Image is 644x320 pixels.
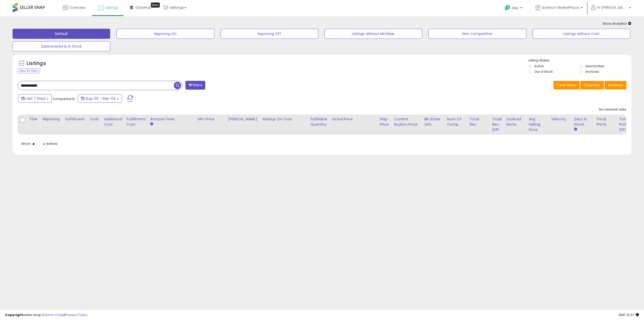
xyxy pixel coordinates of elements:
[533,29,630,39] button: Listings without Cost
[447,117,465,127] div: Num of Comp.
[529,117,547,132] div: Avg Selling Price
[13,41,110,51] button: Deactivated & In Stock
[394,117,420,127] div: Current Buybox Price
[332,117,375,122] div: Listed Price
[69,5,86,10] span: Overview
[534,64,544,68] label: Active
[501,1,527,16] a: Help
[104,117,122,127] div: Additional Cost
[43,117,61,122] div: Repricing
[221,29,318,39] button: Repricing Off
[424,117,442,127] div: BB Share 24h.
[506,117,524,127] div: Ordered Items
[597,5,627,10] span: Hi [PERSON_NAME]
[591,5,631,16] a: Hi [PERSON_NAME]
[428,29,526,39] button: Non Competitive
[136,5,151,10] span: DataHub
[596,117,615,127] div: Total Profit
[380,117,390,127] div: Ship Price
[310,117,328,127] div: Fulfillable Quantity
[65,117,86,122] div: Fulfillment
[21,141,58,146] span: Show: entries
[151,3,160,8] div: Tooltip anchor
[534,69,553,74] label: Out of Stock
[105,5,118,10] span: Listings
[504,5,511,11] i: Get Help
[18,68,40,73] div: Clear All Filters
[553,81,580,89] button: Save View
[13,29,110,39] button: Default
[78,94,122,103] button: Aug-29 - Sep-04
[574,127,577,132] small: Days In Stock.
[150,117,194,122] div: Amazon Fees
[602,21,631,26] span: Show Analytics
[127,117,146,127] div: Fulfillment Cost
[85,96,116,101] span: Aug-29 - Sep-04
[150,122,153,126] small: Amazon Fees.
[185,81,205,90] button: Filters
[619,117,629,132] div: Total Profit Diff.
[262,117,306,122] div: Markup on Cost
[260,115,308,135] th: The percentage added to the cost of goods (COGS) that forms the calculator for Min & Max prices.
[542,5,579,10] span: Aviation MarketPlace
[90,117,100,122] div: Cost
[585,69,599,74] label: Archived
[605,81,626,89] button: Actions
[585,64,604,68] label: Deactivated
[551,117,570,122] div: Velocity
[325,29,422,39] button: Listings without Min/Max
[53,96,76,101] span: Compared to:
[116,29,214,39] button: Repricing On
[29,117,38,122] div: Title
[580,81,604,89] button: Columns
[469,117,488,127] div: Total Rev.
[27,60,46,67] h5: Listings
[228,117,258,122] div: [PERSON_NAME]
[599,107,626,112] div: No relevant data
[584,83,599,88] span: Columns
[18,94,52,103] button: Last 7 Days
[492,117,502,132] div: Total Rev. Diff.
[574,117,592,127] div: Days In Stock
[512,6,519,10] span: Help
[198,117,224,122] div: Min Price
[26,96,46,101] span: Last 7 Days
[529,58,631,63] p: Listing States:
